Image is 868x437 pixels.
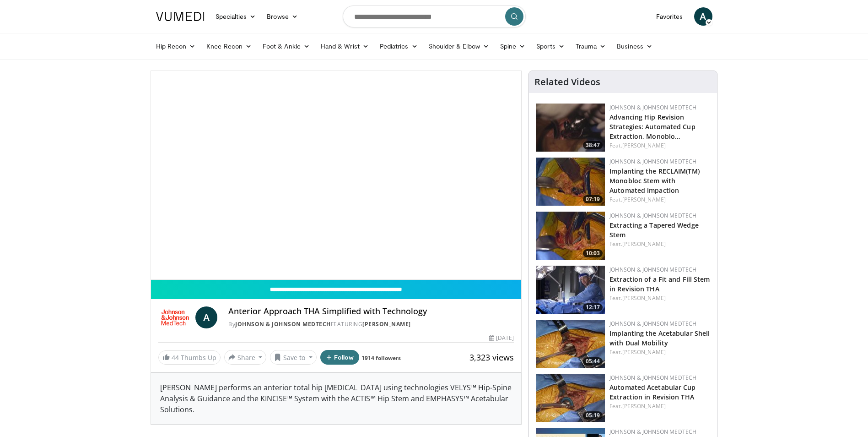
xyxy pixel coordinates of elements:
a: Foot & Ankle [257,37,315,55]
img: 82aed312-2a25-4631-ae62-904ce62d2708.150x105_q85_crop-smart_upscale.jpg [536,266,605,314]
a: 38:47 [536,104,605,152]
a: 05:19 [536,374,605,422]
a: Browse [261,7,303,26]
div: Feat. [609,240,710,248]
a: Sports [531,37,570,55]
a: Johnson & Johnson MedTech [609,428,696,436]
a: Advancing Hip Revision Strategies: Automated Cup Extraction, Monoblo… [609,113,695,141]
div: Feat. [609,142,710,150]
button: Follow [320,350,360,365]
a: Trauma [570,37,612,55]
a: Shoulder & Elbow [423,37,495,55]
a: Hip Recon [151,37,201,55]
img: VuMedi Logo [156,12,205,21]
a: Extracting a Tapered Wedge Stem [609,221,699,239]
a: Johnson & Johnson MedTech [609,212,696,219]
img: 9f1a5b5d-2ba5-4c40-8e0c-30b4b8951080.150x105_q85_crop-smart_upscale.jpg [536,104,605,152]
a: 1914 followers [361,354,401,362]
a: [PERSON_NAME] [362,320,411,328]
div: By FEATURING [228,320,514,328]
a: [PERSON_NAME] [622,294,666,302]
a: Johnson & Johnson MedTech [609,374,696,382]
span: 05:44 [583,357,603,366]
img: 9c1ab193-c641-4637-bd4d-10334871fca9.150x105_q85_crop-smart_upscale.jpg [536,320,605,368]
a: Johnson & Johnson MedTech [609,266,696,273]
a: 44 Thumbs Up [158,350,221,365]
video-js: Video Player [151,71,522,280]
div: Feat. [609,196,710,204]
span: 3,323 views [469,352,514,363]
img: d5b2f4bf-f70e-4130-8279-26f7233142ac.150x105_q85_crop-smart_upscale.jpg [536,374,605,422]
span: 10:03 [583,249,603,257]
a: 07:19 [536,158,605,206]
a: Pediatrics [374,37,423,55]
img: 0b84e8e2-d493-4aee-915d-8b4f424ca292.150x105_q85_crop-smart_upscale.jpg [536,212,605,260]
a: Johnson & Johnson MedTech [609,104,696,111]
img: ffc33e66-92ed-4f11-95c4-0a160745ec3c.150x105_q85_crop-smart_upscale.jpg [536,158,605,206]
a: [PERSON_NAME] [622,196,666,203]
a: Hand & Wrist [315,37,374,55]
button: Share [224,350,267,365]
a: [PERSON_NAME] [622,142,666,149]
a: Johnson & Johnson MedTech [609,320,696,328]
div: Feat. [609,348,710,356]
a: Johnson & Johnson MedTech [609,158,696,165]
span: 05:19 [583,411,603,420]
a: [PERSON_NAME] [622,240,666,248]
a: Implanting the RECLAIM(TM) Monobloc Stem with Automated impaction [609,167,700,195]
a: A [195,306,217,328]
button: Save to [270,350,317,365]
span: 44 [172,353,179,362]
a: Spine [495,37,531,55]
a: Automated Acetabular Cup Extraction in Revision THA [609,383,695,401]
input: Search topics, interventions [343,5,526,27]
a: Business [611,37,658,55]
a: [PERSON_NAME] [622,348,666,356]
span: 12:17 [583,303,603,311]
a: Johnson & Johnson MedTech [235,320,331,328]
a: Implanting the Acetabular Shell with Dual Mobility [609,329,710,347]
a: 10:03 [536,212,605,260]
a: Favorites [651,7,689,26]
span: 38:47 [583,141,603,149]
h4: Related Videos [534,76,600,87]
a: 05:44 [536,320,605,368]
a: [PERSON_NAME] [622,402,666,410]
div: [DATE] [489,334,514,342]
a: Knee Recon [201,37,257,55]
a: 12:17 [536,266,605,314]
div: Feat. [609,402,710,410]
a: A [694,7,712,26]
span: 07:19 [583,195,603,203]
a: Specialties [210,7,262,26]
h4: Anterior Approach THA Simplified with Technology [228,306,514,317]
div: [PERSON_NAME] performs an anterior total hip [MEDICAL_DATA] using technologies VELYS™ Hip-Spine A... [151,373,522,424]
img: Johnson & Johnson MedTech [158,306,192,328]
div: Feat. [609,294,710,302]
a: Extraction of a Fit and Fill Stem in Revision THA [609,275,710,293]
